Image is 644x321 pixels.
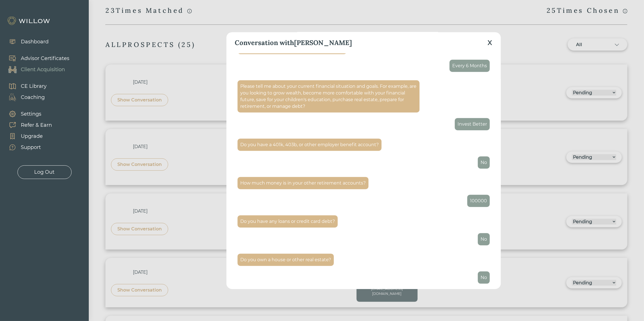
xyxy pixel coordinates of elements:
div: Dashboard [21,38,49,46]
a: Dashboard [3,36,49,47]
a: CE Library [3,81,47,92]
div: Upgrade [21,133,43,140]
a: Coaching [3,92,47,103]
div: X [488,38,493,48]
div: Do you own a house or other real estate? [240,257,331,263]
a: Refer & Earn [3,120,52,131]
a: Advisor Certificates [3,53,69,64]
div: Refer & Earn [21,121,52,129]
div: Support [21,144,41,151]
a: Upgrade [3,131,52,142]
a: Client Acquisition [3,64,69,75]
div: Client Acquisition [21,66,65,73]
div: Advisor Certificates [21,55,69,62]
img: Willow [7,16,51,25]
div: Invest Better [458,121,487,128]
div: Coaching [21,94,45,101]
div: No [481,159,487,166]
div: Log Out [34,168,55,176]
div: 100000 [470,198,487,204]
div: Conversation with [PERSON_NAME] [235,38,352,48]
div: CE Library [21,83,47,90]
div: Do you have a 401k, 403b, or other employer benefit account? [240,141,379,148]
div: No [481,236,487,243]
div: How much money is in your other retirement accounts? [240,180,366,186]
div: Do you have any loans or credit card debt? [240,218,335,225]
div: Settings [21,110,41,118]
div: No [481,274,487,281]
a: Settings [3,108,52,120]
div: Please tell me about your current financial situation and goals. For example, are you looking to ... [240,83,417,110]
div: Every 6 Months [452,63,487,69]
